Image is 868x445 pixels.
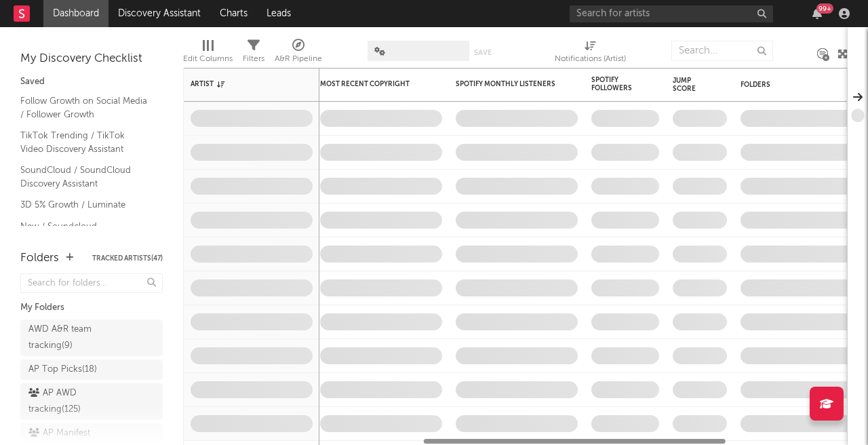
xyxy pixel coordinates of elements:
[20,74,163,90] div: Saved
[741,81,842,89] div: Folders
[243,34,264,73] div: Filters
[816,3,833,14] div: 99 +
[28,362,97,378] div: AP Top Picks ( 18 )
[20,250,59,267] div: Folders
[183,51,233,67] div: Edit Columns
[191,80,292,88] div: Artist
[20,51,163,67] div: My Discovery Checklist
[20,197,149,212] a: 3D 5% Growth / Luminate
[275,34,322,73] div: A&R Pipeline
[671,41,773,61] input: Search...
[456,80,557,88] div: Spotify Monthly Listeners
[28,322,124,354] div: AWD A&R team tracking ( 9 )
[20,383,163,420] a: AP AWD tracking(125)
[20,128,149,156] a: TikTok Trending / TikTok Video Discovery Assistant
[570,5,773,22] input: Search for artists
[320,80,422,88] div: Most Recent Copyright
[812,8,822,19] button: 99+
[243,51,264,67] div: Filters
[20,273,163,293] input: Search for folders...
[474,49,492,56] button: Save
[20,163,149,191] a: SoundCloud / SoundCloud Discovery Assistant
[555,34,626,73] div: Notifications (Artist)
[20,300,163,316] div: My Folders
[92,255,163,262] button: Tracked Artists(47)
[20,219,149,234] a: New / Soundcloud
[275,51,322,67] div: A&R Pipeline
[20,94,149,121] a: Follow Growth on Social Media / Follower Growth
[183,34,233,73] div: Edit Columns
[20,320,163,356] a: AWD A&R team tracking(9)
[20,360,163,380] a: AP Top Picks(18)
[591,76,639,92] div: Spotify Followers
[28,385,124,418] div: AP AWD tracking ( 125 )
[555,51,626,67] div: Notifications (Artist)
[673,77,707,93] div: Jump Score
